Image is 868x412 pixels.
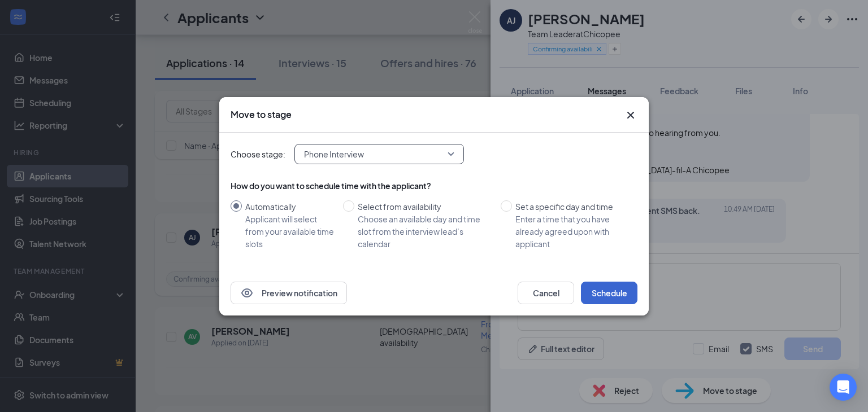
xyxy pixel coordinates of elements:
span: Choose stage: [231,148,285,160]
div: Set a specific day and time [515,200,628,213]
div: Enter a time that you have already agreed upon with applicant [515,213,628,250]
button: Close [624,108,637,122]
div: Choose an available day and time slot from the interview lead’s calendar [358,213,492,250]
button: Cancel [518,282,574,304]
button: EyePreview notification [231,282,347,304]
svg: Eye [240,286,254,300]
div: Open Intercom Messenger [830,374,857,401]
div: Applicant will select from your available time slots [245,213,334,250]
div: How do you want to schedule time with the applicant? [231,180,637,191]
div: Select from availability [358,200,492,213]
h3: Move to stage [231,108,292,121]
span: Phone Interview [304,146,364,163]
div: Automatically [245,200,334,213]
svg: Cross [624,108,637,122]
button: Schedule [581,282,637,304]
